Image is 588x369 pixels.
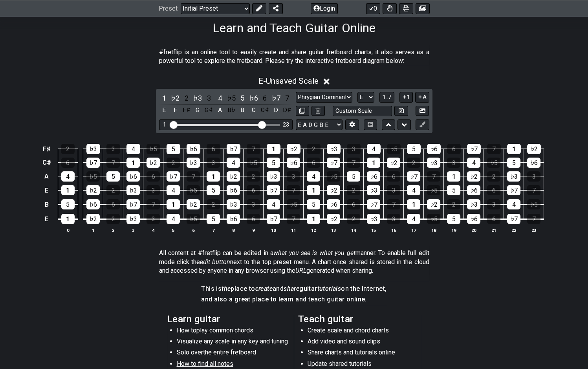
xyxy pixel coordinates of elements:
div: 7 [527,214,540,224]
div: ♭6 [126,171,140,182]
button: Create image [416,3,430,14]
div: ♭2 [147,158,160,168]
th: 1 [83,226,103,234]
button: Move up [382,119,395,130]
div: 1 [267,144,280,154]
div: toggle pitch class [192,105,203,116]
button: Move down [397,119,411,130]
div: ♭6 [86,199,100,209]
button: Copy [296,106,309,116]
div: toggle pitch class [249,105,259,116]
div: ♭6 [227,185,240,195]
th: 23 [524,226,544,234]
span: Visualize any scale in any key and tuning [177,338,288,345]
div: 3 [287,171,300,182]
div: ♭6 [187,144,200,154]
h4: and also a great place to learn and teach guitar online. [201,295,387,304]
th: 2 [103,226,123,234]
div: 4 [467,158,480,168]
div: 6 [247,214,260,224]
div: ♭3 [367,185,380,195]
button: Edit Preset [252,3,266,14]
th: 7 [203,226,223,234]
button: 1 [399,92,413,103]
div: 3 [347,144,361,154]
div: 1 [167,199,180,209]
div: 1 [367,158,380,168]
div: 3 [247,199,260,209]
div: 6 [487,214,500,224]
div: 6 [147,171,160,182]
div: 23 [283,121,289,128]
div: ♭3 [267,171,280,182]
div: 3 [387,185,400,195]
div: 3 [106,144,120,154]
div: 5 [207,214,220,224]
div: ♭3 [187,158,200,168]
div: ♭6 [467,214,480,224]
div: ♭7 [167,171,180,182]
div: 7 [287,214,300,224]
div: 3 [207,158,220,168]
div: 7 [247,144,260,154]
p: All content at #fretflip can be edited in a manner. To enable full edit mode click the next to th... [159,249,429,275]
div: 2 [207,199,220,209]
div: 7 [287,185,300,195]
div: ♭6 [287,158,300,168]
div: ♭5 [187,214,200,224]
div: 1 [207,171,220,182]
li: Share charts and tutorials online [308,348,419,359]
span: E - Unsaved Scale [258,76,319,86]
div: 4 [267,199,280,209]
th: 3 [123,226,143,234]
div: toggle pitch class [215,105,225,116]
div: ♭5 [147,144,160,154]
div: 4 [167,214,180,224]
div: ♭2 [427,199,440,209]
div: toggle pitch class [226,105,236,116]
button: Login [311,3,338,14]
div: 7 [106,158,120,168]
div: toggle scale degree [260,93,270,103]
h1: Learn and Teach Guitar Online [212,20,376,35]
div: toggle pitch class [170,105,180,116]
div: ♭7 [327,158,340,168]
li: Solo over [177,348,289,359]
h4: This is place to and guitar on the Internet, [201,285,387,293]
div: 7 [387,199,400,209]
div: 6 [61,158,75,168]
div: 5 [447,185,460,195]
div: ♭3 [126,185,140,195]
th: 22 [504,226,524,234]
div: 1 [507,144,521,154]
div: 5 [407,144,421,154]
div: ♭5 [387,144,401,154]
div: 4 [507,199,520,209]
em: share [284,285,299,292]
div: ♭6 [367,171,380,182]
em: what you see is what you get [273,249,355,257]
div: 6 [106,199,120,209]
th: 6 [183,226,203,234]
div: ♭2 [187,199,200,209]
div: toggle scale degree [159,93,169,103]
button: Toggle Dexterity for all fretkits [383,3,397,14]
div: 5 [307,199,320,209]
div: 6 [387,171,400,182]
div: 4 [307,171,320,182]
th: 12 [304,226,324,234]
td: A [41,169,53,183]
td: B [41,197,53,212]
div: ♭6 [527,158,540,168]
div: 6 [347,199,360,209]
div: toggle scale degree [282,93,292,103]
em: edit button [200,258,230,266]
div: toggle pitch class [204,105,214,116]
div: 6 [247,185,260,195]
li: Create scale and chord charts [308,326,419,337]
td: F♯ [41,142,53,156]
h2: Learn guitar [167,315,290,323]
div: 7 [427,171,440,182]
th: 19 [444,226,464,234]
select: Scale [296,92,352,103]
